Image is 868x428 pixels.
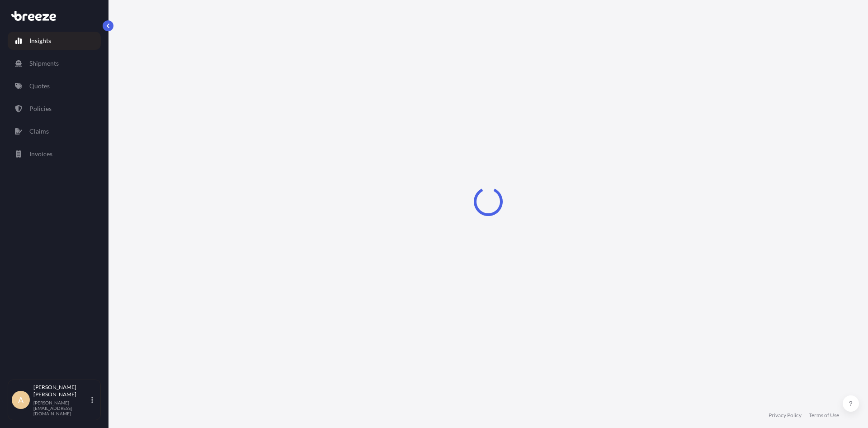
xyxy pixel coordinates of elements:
a: Shipments [8,54,101,72]
a: Policies [8,100,101,118]
p: [PERSON_NAME] [PERSON_NAME] [33,384,90,398]
p: Insights [29,36,51,45]
a: Privacy Policy [769,412,802,419]
p: Invoices [29,149,52,159]
p: Shipments [29,59,59,68]
a: Terms of Use [809,412,839,419]
a: Claims [8,122,101,140]
p: Quotes [29,82,50,91]
p: Policies [29,104,52,113]
a: Insights [8,32,101,50]
a: Quotes [8,77,101,95]
p: [PERSON_NAME][EMAIL_ADDRESS][DOMAIN_NAME] [33,400,90,416]
span: A [18,395,24,404]
p: Claims [29,127,49,136]
a: Invoices [8,145,101,163]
